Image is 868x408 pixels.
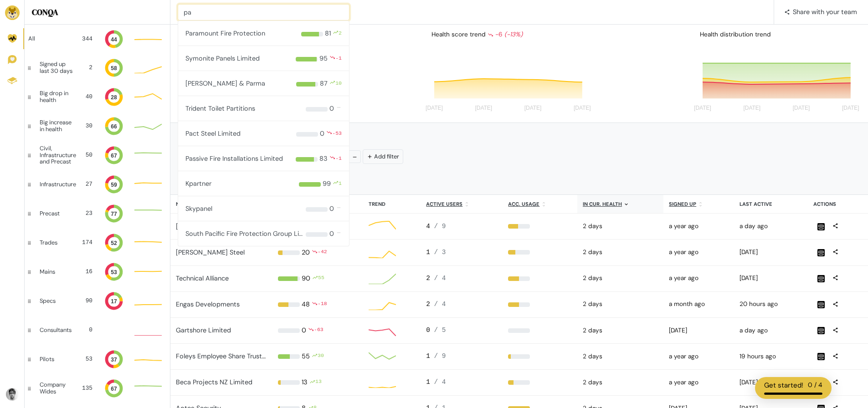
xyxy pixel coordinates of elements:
tspan: [DATE] [842,105,859,112]
u: In cur. health [583,201,622,207]
div: 27 [83,180,92,189]
button: Symonite Panels Limited 95 -1 [178,46,349,71]
a: Consultants 0 [25,316,170,345]
div: Specs [40,298,71,304]
div: 2 [426,274,497,284]
div: Precast [40,210,71,217]
div: -6 [488,30,523,39]
th: Name [170,195,272,214]
div: 2025-09-29 05:53pm [740,352,802,361]
div: 2024-05-15 01:31pm [669,222,729,231]
div: 23 [78,209,92,218]
div: Consultants [40,327,72,333]
span: / 9 [434,223,446,230]
th: Last active [734,195,808,214]
a: Beca Projects NZ Limited [176,378,252,386]
div: 0 / 4 [808,380,822,391]
div: Signed up last 30 days [40,61,76,74]
div: Infrastructure [40,181,76,188]
a: Big increase in health 30 66 [25,112,170,141]
th: Trend [363,195,421,214]
div: 55 [318,274,324,284]
span: / 3 [434,249,446,256]
div: Paramount Fire Protection [185,21,265,46]
div: 0 [426,326,497,336]
div: 30 [83,122,92,130]
div: 53 [78,355,92,363]
button: South Pacific Fire Protection Group Limited 0 [178,221,349,246]
button: Passive Fire Installations Limited 83 -1 [178,146,349,171]
div: Big drop in health [40,90,74,103]
div: -1 [335,146,342,171]
div: Civil, Infrastructure and Precast [40,145,78,165]
a: Specs 90 17 [25,286,170,316]
div: Health distribution trend [693,26,864,43]
a: Civil, Infrastructure and Precast 50 67 [25,141,170,170]
div: 30 [318,352,324,362]
div: -63 [314,326,324,336]
div: 2024-05-15 01:23pm [669,378,729,387]
div: 2025-09-29 01:02pm [740,222,802,231]
div: 16 [78,267,92,276]
tspan: [DATE] [793,105,810,112]
h5: CONQA [32,7,163,17]
a: [PERSON_NAME] Steel [176,248,245,256]
a: [PERSON_NAME] & Aluminium [176,222,268,230]
div: 0 [79,326,92,334]
tspan: [DATE] [475,105,493,112]
div: 2025-09-04 12:02pm [669,300,729,309]
div: -18 [318,300,327,310]
a: Big drop in health 40 28 [25,82,170,112]
div: 344 [78,35,92,43]
div: All [28,36,71,42]
div: 2025-09-29 12:00am [583,222,658,231]
div: -53 [332,121,342,146]
div: 4 [426,222,497,232]
span: / 4 [434,275,446,282]
a: All 344 44 [25,25,170,53]
div: 2024-05-31 08:05am [669,274,729,283]
div: -1 [335,46,342,71]
span: / 9 [434,352,446,360]
div: Get started! [764,380,803,391]
div: 2025-09-29 12:00am [583,352,658,361]
div: 87 [320,71,328,96]
div: 2025-09-29 12:00am [583,274,658,283]
a: Technical Alliance [176,274,229,282]
span: / 5 [434,326,446,334]
a: Trades 174 52 [25,228,170,257]
div: 81 [325,21,331,46]
div: 90 [302,274,310,284]
u: Signed up [669,201,696,207]
th: Actions [808,195,868,214]
div: Company Wides [40,382,74,395]
div: 1 [426,352,497,362]
button: Skypanel 0 [178,196,349,221]
div: 13 [302,377,308,388]
div: 11% [508,354,572,359]
div: 2 [426,300,497,310]
div: 2025-09-26 02:57pm [740,248,802,257]
div: Trident Toilet Partitions [185,96,255,121]
i: (-13%) [504,31,523,38]
div: Passive Fire Installations Limited [185,146,283,171]
img: Avatar [6,388,19,401]
a: Precast 23 77 [25,199,170,228]
button: [PERSON_NAME] & Parma 87 10 [178,71,349,96]
div: Kpartner [185,171,211,196]
div: 0 [329,221,334,246]
div: 99 [323,171,331,196]
div: 2025-09-29 04:41pm [740,300,802,309]
u: Active users [426,201,462,207]
div: 10 [335,71,342,96]
div: 0% [508,328,572,333]
div: 83 [319,146,328,171]
div: 0 [320,121,324,146]
div: 90 [78,296,92,305]
a: Mains 16 53 [25,257,170,286]
div: Symonite Panels Limited [185,46,260,71]
div: 2025-09-29 01:47pm [740,326,802,335]
img: Brand [5,5,20,20]
div: 50% [508,302,572,307]
tspan: [DATE] [694,105,711,112]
